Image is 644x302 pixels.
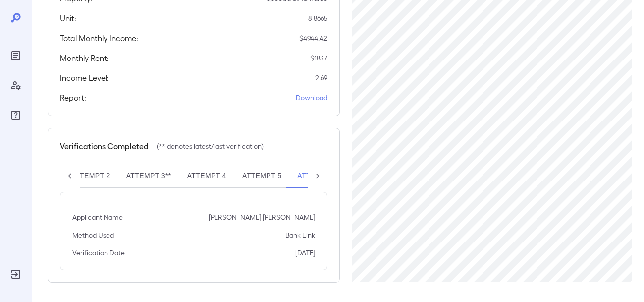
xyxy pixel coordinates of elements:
h5: Monthly Rent: [60,52,109,64]
p: [PERSON_NAME] [PERSON_NAME] [209,212,315,222]
h5: Report: [60,92,86,104]
p: $ 4944.42 [299,33,327,43]
button: Attempt 3** [118,164,179,188]
p: Applicant Name [72,212,123,222]
p: 8-8665 [308,13,327,23]
p: Bank Link [285,230,315,240]
div: Reports [8,48,24,63]
a: Download [296,93,327,103]
h5: Income Level: [60,72,109,84]
button: Attempt 5 [234,164,289,188]
button: Attempt 4 [179,164,234,188]
button: Attempt 2 [63,164,118,188]
p: Verification Date [72,248,125,258]
p: [DATE] [295,248,315,258]
p: Method Used [72,230,114,240]
div: FAQ [8,107,24,123]
p: 2.69 [315,73,327,83]
div: Log Out [8,266,24,282]
p: (** denotes latest/last verification) [157,141,264,151]
h5: Unit: [60,12,76,24]
div: Manage Users [8,77,24,93]
h5: Total Monthly Income: [60,32,138,44]
h5: Verifications Completed [60,140,149,152]
p: $ 1837 [310,53,327,63]
button: Attempt 6** [289,164,350,188]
